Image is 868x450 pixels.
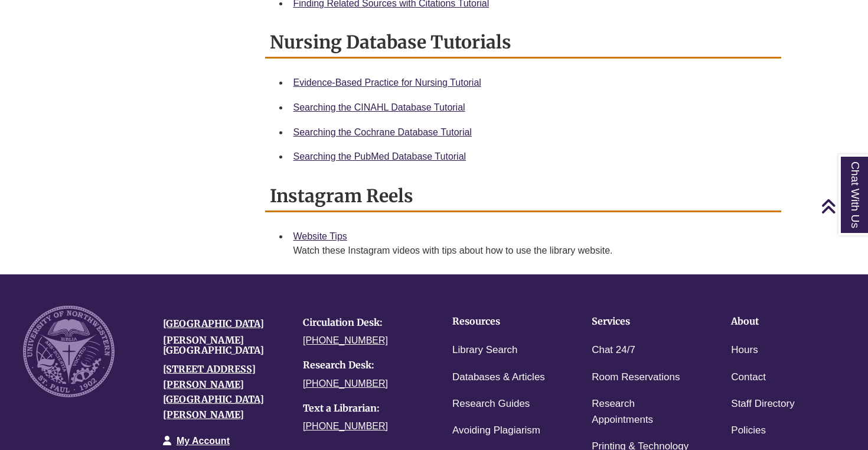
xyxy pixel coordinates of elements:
[592,316,694,327] h4: Services
[731,396,794,413] a: Staff Directory
[452,396,530,413] a: Research Guides
[23,306,115,397] img: UNW seal
[303,378,388,389] a: [PHONE_NUMBER]
[293,127,472,137] a: Searching the Cochrane Database Tutorial
[293,151,466,161] a: Searching the PubMed Database Tutorial
[163,363,264,420] a: [STREET_ADDRESS][PERSON_NAME][GEOGRAPHIC_DATA][PERSON_NAME]
[303,318,425,328] h4: Circulation Desk:
[592,369,680,386] a: Room Reservations
[163,318,264,329] a: [GEOGRAPHIC_DATA]
[293,244,772,258] div: Watch these Instagram videos with tips about how to use the library website.
[293,102,465,112] a: Searching the CINAHL Database Tutorial
[452,316,555,327] h4: Resources
[265,27,782,59] h2: Nursing Database Tutorials
[303,360,425,371] h4: Research Desk:
[177,436,230,446] a: My Account
[821,198,865,214] a: Back to Top
[303,335,388,345] a: [PHONE_NUMBER]
[452,422,540,439] a: Avoiding Plagiarism
[731,316,834,327] h4: About
[163,335,285,356] h4: [PERSON_NAME][GEOGRAPHIC_DATA]
[293,231,347,241] a: Website Tips
[592,396,694,429] a: Research Appointments
[452,342,518,359] a: Library Search
[303,403,425,414] h4: Text a Librarian:
[293,77,481,88] a: Evidence-Based Practice for Nursing Tutorial
[731,369,766,386] a: Contact
[452,369,545,386] a: Databases & Articles
[731,422,766,439] a: Policies
[731,342,758,359] a: Hours
[265,181,782,212] h2: Instagram Reels
[592,342,635,359] a: Chat 24/7
[303,421,388,431] a: [PHONE_NUMBER]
